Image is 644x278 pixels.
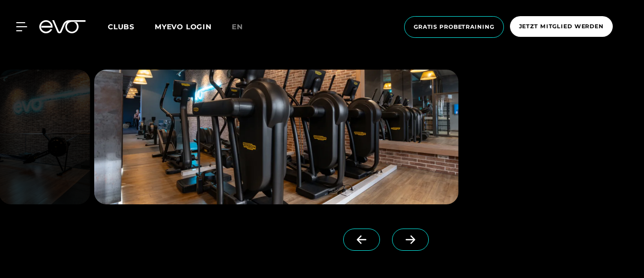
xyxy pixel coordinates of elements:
span: Clubs [108,22,135,31]
a: Gratis Probetraining [401,16,507,38]
span: Gratis Probetraining [414,23,494,31]
span: en [232,22,243,31]
a: Jetzt Mitglied werden [507,16,616,38]
a: Clubs [108,22,155,31]
a: en [232,21,255,33]
a: MYEVO LOGIN [155,22,212,31]
img: evofitness [94,70,459,204]
span: Jetzt Mitglied werden [519,22,604,31]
